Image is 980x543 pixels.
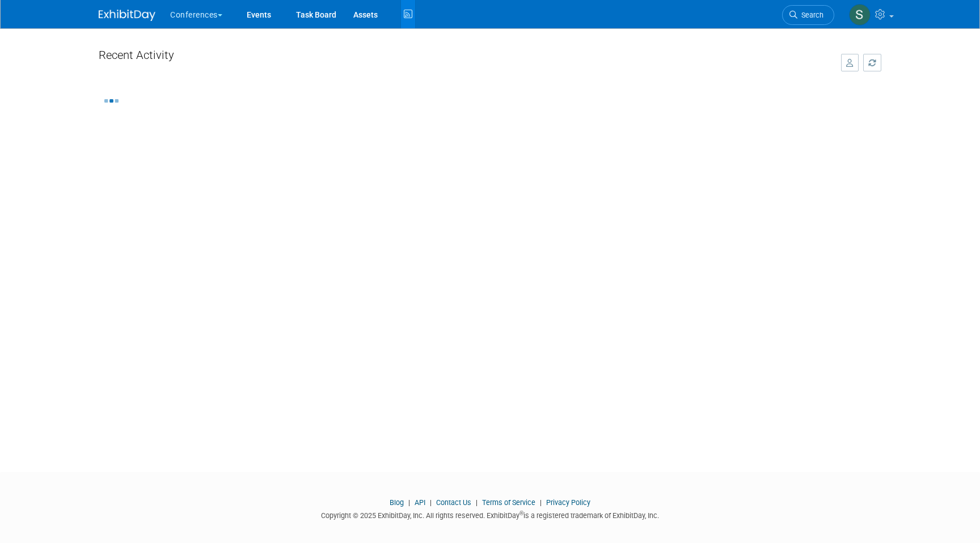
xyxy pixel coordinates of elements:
[797,11,823,19] span: Search
[519,510,523,516] sup: ®
[782,5,834,25] a: Search
[99,10,155,21] img: ExhibitDay
[415,498,425,507] a: API
[405,498,413,507] span: |
[99,43,830,73] div: Recent Activity
[482,498,535,507] a: Terms of Service
[104,99,119,103] img: loading...
[436,498,471,507] a: Contact Us
[473,498,480,507] span: |
[546,498,590,507] a: Privacy Policy
[390,498,404,507] a: Blog
[427,498,434,507] span: |
[849,4,871,26] img: Sophie Buffo
[537,498,544,507] span: |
